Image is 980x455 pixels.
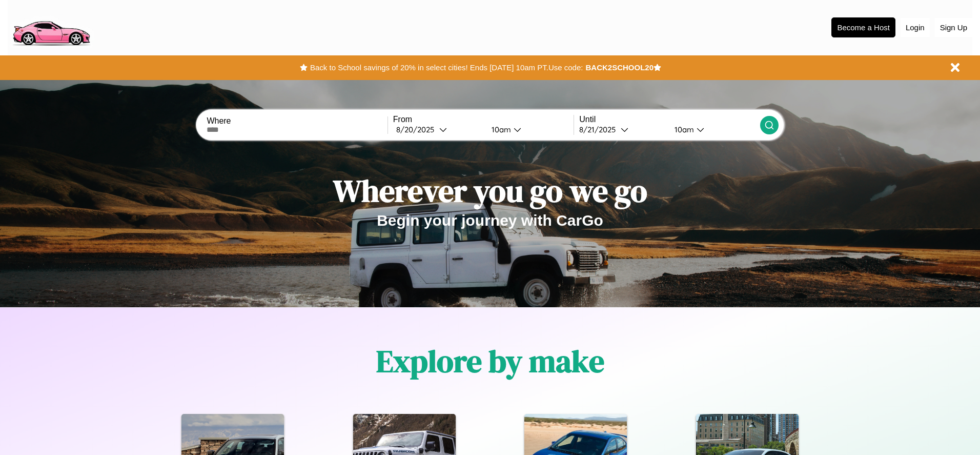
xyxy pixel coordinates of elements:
label: From [393,115,574,124]
button: 8/20/2025 [393,124,483,135]
button: 10am [483,124,574,135]
button: 10am [666,124,760,135]
button: Back to School savings of 20% in select cities! Ends [DATE] 10am PT.Use code: [308,61,585,75]
b: BACK2SCHOOL20 [585,63,654,72]
div: 10am [669,125,697,134]
h1: Explore by make [376,340,604,382]
button: Become a Host [831,17,895,37]
button: Sign Up [935,18,972,37]
div: 10am [486,125,514,134]
button: Login [901,18,930,37]
div: 8 / 21 / 2025 [579,125,621,134]
img: logo [8,5,94,48]
div: 8 / 20 / 2025 [396,125,439,134]
label: Until [579,115,760,124]
label: Where [207,116,387,126]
